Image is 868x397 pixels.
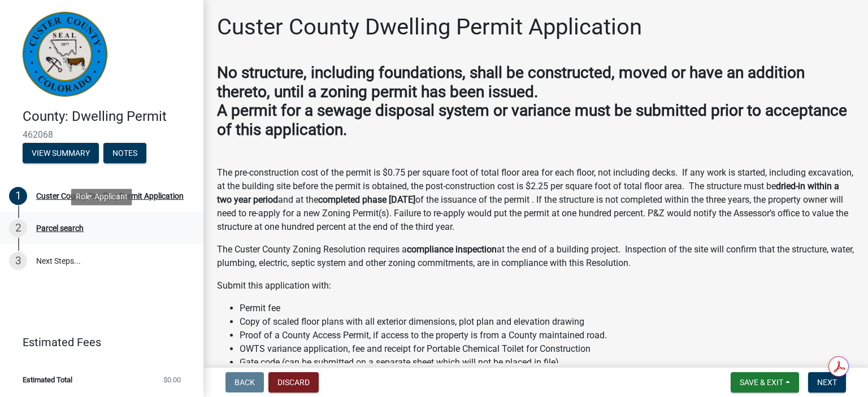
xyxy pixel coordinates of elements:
[217,101,847,139] strong: A permit for a sewage disposal system or variance must be submitted prior to acceptance of this a...
[240,356,854,369] li: Gate code (can be submitted on a separate sheet which will not be placed in file)
[407,244,497,255] strong: compliance inspection
[9,331,185,354] a: Estimated Fees
[217,14,642,41] h1: Custer County Dwelling Permit Application
[36,192,184,200] div: Custer County Dwelling Permit Application
[217,166,854,234] p: The pre-construction cost of the permit is $0.75 per square foot of total floor area for each flo...
[9,187,27,205] div: 1
[808,372,846,392] button: Next
[240,302,854,315] li: Permit fee
[731,372,799,392] button: Save & Exit
[103,149,146,158] wm-modal-confirm: Notes
[71,189,132,205] div: Role: Applicant
[23,143,99,163] button: View Summary
[23,376,72,383] span: Estimated Total
[23,12,107,97] img: Custer County, Colorado
[240,315,854,329] li: Copy of scaled floor plans with all exterior dimensions, plot plan and elevation drawing
[103,143,146,163] button: Notes
[318,194,415,205] strong: completed phase [DATE]
[740,378,783,387] span: Save & Exit
[163,376,181,383] span: $0.00
[817,378,837,387] span: Next
[240,329,854,342] li: Proof of a County Access Permit, if access to the property is from a County maintained road.
[225,372,264,392] button: Back
[217,279,854,293] p: Submit this application with:
[240,342,854,356] li: OWTS variance application, fee and receipt for Portable Chemical Toilet for Construction
[9,219,27,237] div: 2
[235,378,255,387] span: Back
[217,243,854,270] p: The Custer County Zoning Resolution requires a at the end of a building project. Inspection of th...
[23,129,181,140] span: 462068
[9,252,27,270] div: 3
[268,372,319,392] button: Discard
[217,63,805,101] strong: No structure, including foundations, shall be constructed, moved or have an addition thereto, unt...
[23,108,194,125] h4: County: Dwelling Permit
[23,149,99,158] wm-modal-confirm: Summary
[36,224,84,232] div: Parcel search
